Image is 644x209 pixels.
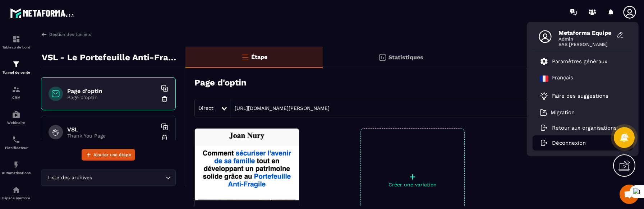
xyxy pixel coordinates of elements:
[361,172,464,182] p: +
[12,135,20,144] img: scheduler
[251,54,267,60] p: Étape
[12,110,20,119] img: automations
[41,31,47,38] img: arrow
[42,50,180,65] p: VSL - Le Portefeuille Anti-Fragile - PUB
[2,55,31,80] a: formationformationTunnel de vente
[41,169,176,186] div: Search for option
[2,105,31,130] a: automationsautomationsWebinaire
[2,96,31,99] p: CRM
[12,60,20,69] img: formation
[378,53,387,62] img: stats.20deebd0.svg
[361,182,464,187] p: Créer une variation
[551,109,575,116] p: Migration
[12,85,20,94] img: formation
[552,74,573,83] p: Français
[12,161,20,169] img: automations
[67,133,157,139] p: Thank You Page
[2,155,31,180] a: automationsautomationsAutomatisations
[552,58,607,65] p: Paramètres généraux
[2,29,31,55] a: formationformationTableau de bord
[195,129,299,200] img: image
[46,174,93,182] span: Liste des archives
[2,146,31,150] p: Planificateur
[161,134,168,141] img: trash
[67,126,157,133] h6: VSL
[558,42,612,47] span: SAS [PERSON_NAME]
[552,140,586,146] p: Déconnexion
[540,109,575,116] a: Migration
[12,35,20,43] img: formation
[552,125,617,131] p: Retour aux organisations
[540,92,617,100] a: Faire des suggestions
[2,80,31,105] a: formationformationCRM
[558,29,612,36] span: Metaforma Equipe
[540,125,617,131] a: Retour aux organisations
[93,151,131,158] span: Ajouter une étape
[241,53,249,61] img: bars-o.4a397970.svg
[161,96,168,103] img: trash
[2,70,31,74] p: Tunnel de vente
[2,121,31,125] p: Webinaire
[388,54,423,61] p: Statistiques
[620,185,639,204] a: Mở cuộc trò chuyện
[12,186,20,194] img: automations
[552,93,608,99] p: Faire des suggestions
[2,180,31,205] a: automationsautomationsEspace membre
[231,105,330,111] a: [URL][DOMAIN_NAME][PERSON_NAME]
[198,105,213,111] span: Direct
[194,78,247,88] h3: Page d'optin
[41,31,91,38] a: Gestion des tunnels
[2,171,31,175] p: Automatisations
[558,36,612,42] span: Admin
[540,57,607,66] a: Paramètres généraux
[67,88,157,94] h6: Page d'optin
[10,6,75,19] img: logo
[67,94,157,100] p: Page d'optin
[2,130,31,155] a: schedulerschedulerPlanificateur
[93,174,164,182] input: Search for option
[2,45,31,49] p: Tableau de bord
[82,149,135,161] button: Ajouter une étape
[2,196,31,200] p: Espace membre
